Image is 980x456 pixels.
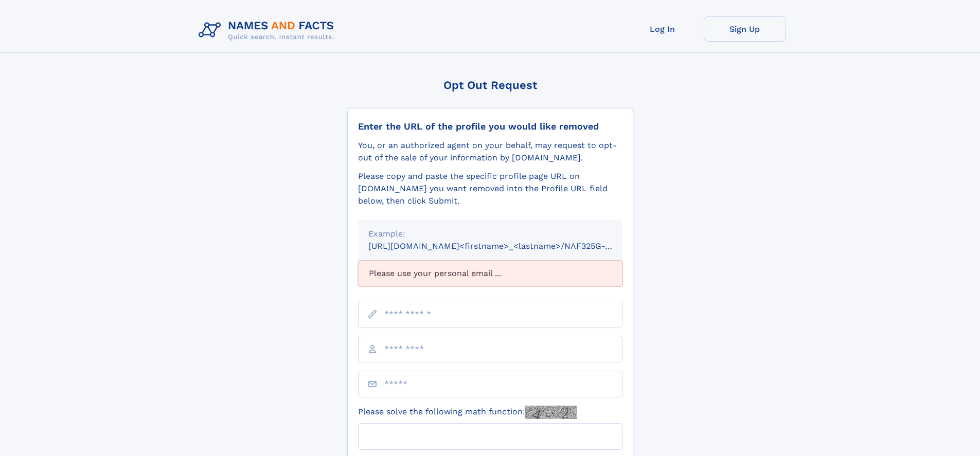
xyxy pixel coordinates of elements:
a: Log In [621,16,704,42]
small: [URL][DOMAIN_NAME]<firstname>_<lastname>/NAF325G-xxxxxxxx [368,241,642,251]
div: Please copy and paste the specific profile page URL on [DOMAIN_NAME] you want removed into the Pr... [358,170,622,207]
div: Opt Out Request [347,79,633,92]
div: Please use your personal email ... [358,261,622,286]
div: You, or an authorized agent on your behalf, may request to opt-out of the sale of your informatio... [358,139,622,164]
img: Logo Names and Facts [194,16,343,44]
div: Enter the URL of the profile you would like removed [358,121,622,132]
label: Please solve the following math function: [358,406,577,419]
a: Sign Up [704,16,786,42]
div: Example: [368,228,612,240]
